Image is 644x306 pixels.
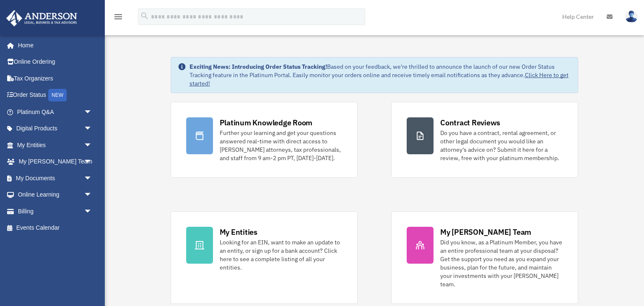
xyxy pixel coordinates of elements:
[84,104,101,121] span: arrow_drop_down
[6,220,105,236] a: Events Calendar
[190,62,571,88] div: Based on your feedback, we're thrilled to announce the launch of our new Order Status Tracking fe...
[391,211,578,304] a: My [PERSON_NAME] Team Did you know, as a Platinum Member, you have an entire professional team at...
[6,37,101,54] a: Home
[84,203,101,220] span: arrow_drop_down
[4,10,80,26] img: Anderson Advisors Platinum Portal
[625,10,638,23] img: User Pic
[84,187,101,204] span: arrow_drop_down
[190,71,569,87] a: Click Here to get started!
[440,227,531,237] div: My [PERSON_NAME] Team
[140,11,149,21] i: search
[6,70,105,87] a: Tax Organizers
[440,129,563,162] div: Do you have a contract, rental agreement, or other legal document you would like an attorney's ad...
[48,89,67,101] div: NEW
[6,120,105,137] a: Digital Productsarrow_drop_down
[84,137,101,154] span: arrow_drop_down
[6,187,105,203] a: Online Learningarrow_drop_down
[440,238,563,288] div: Did you know, as a Platinum Member, you have an entire professional team at your disposal? Get th...
[440,117,500,128] div: Contract Reviews
[6,104,105,120] a: Platinum Q&Aarrow_drop_down
[220,117,313,128] div: Platinum Knowledge Room
[6,137,105,153] a: My Entitiesarrow_drop_down
[84,170,101,187] span: arrow_drop_down
[6,170,105,187] a: My Documentsarrow_drop_down
[6,203,105,220] a: Billingarrow_drop_down
[171,211,358,304] a: My Entities Looking for an EIN, want to make an update to an entity, or sign up for a bank accoun...
[84,120,101,137] span: arrow_drop_down
[6,153,105,170] a: My [PERSON_NAME] Teamarrow_drop_down
[113,12,123,22] i: menu
[220,227,257,237] div: My Entities
[6,87,105,104] a: Order StatusNEW
[113,15,123,22] a: menu
[220,129,342,162] div: Further your learning and get your questions answered real-time with direct access to [PERSON_NAM...
[171,102,358,178] a: Platinum Knowledge Room Further your learning and get your questions answered real-time with dire...
[190,63,327,70] strong: Exciting News: Introducing Order Status Tracking!
[220,238,342,272] div: Looking for an EIN, want to make an update to an entity, or sign up for a bank account? Click her...
[84,153,101,171] span: arrow_drop_down
[391,102,578,178] a: Contract Reviews Do you have a contract, rental agreement, or other legal document you would like...
[6,54,105,70] a: Online Ordering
